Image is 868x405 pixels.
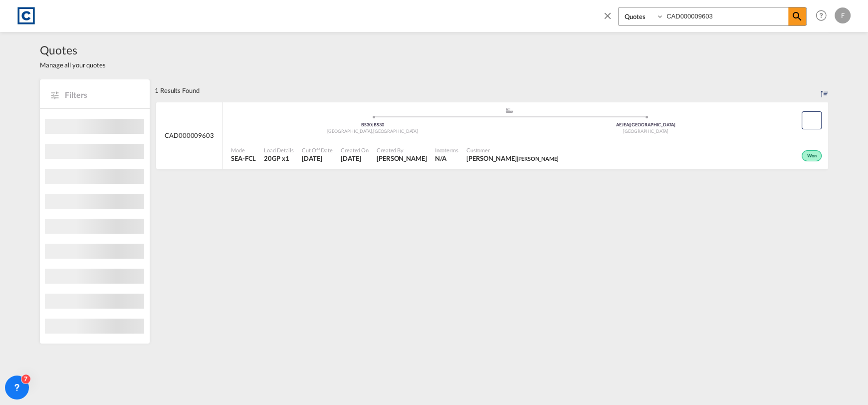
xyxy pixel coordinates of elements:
span: Customer [466,146,558,154]
span: Created By [377,146,427,154]
div: Help [813,7,835,25]
span: Cut Off Date [302,146,333,154]
span: icon-magnify [788,7,806,25]
span: [PERSON_NAME] [516,155,558,162]
span: BS30 [374,122,384,127]
span: Anthony Lomax [377,154,427,163]
span: AEJEA [GEOGRAPHIC_DATA] [616,122,675,127]
button: Copy Quote [802,111,822,129]
span: Jordan Hawley Hawley [466,154,558,163]
md-icon: assets/icons/custom/ship-fill.svg [503,108,515,113]
span: Filters [65,89,140,100]
span: CAD000009603 [165,131,214,140]
div: F [835,7,851,23]
span: , [372,128,373,134]
md-icon: assets/icons/custom/copyQuote.svg [806,114,818,126]
span: Manage all your quotes [40,60,106,69]
span: Quotes [40,42,106,58]
span: | [629,122,630,127]
div: CAD000009603 assets/icons/custom/ship-fill.svgassets/icons/custom/roll-o-plane.svgOrigin United K... [156,102,828,170]
span: Help [813,7,830,24]
span: Incoterms [435,146,458,154]
span: [GEOGRAPHIC_DATA] [623,128,668,134]
span: [GEOGRAPHIC_DATA] [373,128,418,134]
span: icon-close [602,7,618,31]
div: Won [802,150,822,161]
span: [GEOGRAPHIC_DATA] [327,128,373,134]
span: Mode [231,146,256,154]
md-icon: icon-magnify [791,10,803,22]
img: 1fdb9190129311efbfaf67cbb4249bed.jpeg [15,4,37,27]
span: 4 Sep 2025 [302,154,333,163]
span: BS30 [361,122,374,127]
span: Won [807,153,819,160]
md-icon: icon-close [602,10,613,21]
div: 1 Results Found [155,79,200,101]
input: Enter Quotation Number [664,7,788,25]
span: SEA-FCL [231,154,256,163]
span: 20GP x 1 [264,154,294,163]
span: Created On [341,146,369,154]
span: | [372,122,374,127]
span: 4 Sep 2025 [341,154,369,163]
div: N/A [435,154,446,163]
span: Load Details [264,146,294,154]
div: Sort by: Created On [821,79,828,101]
